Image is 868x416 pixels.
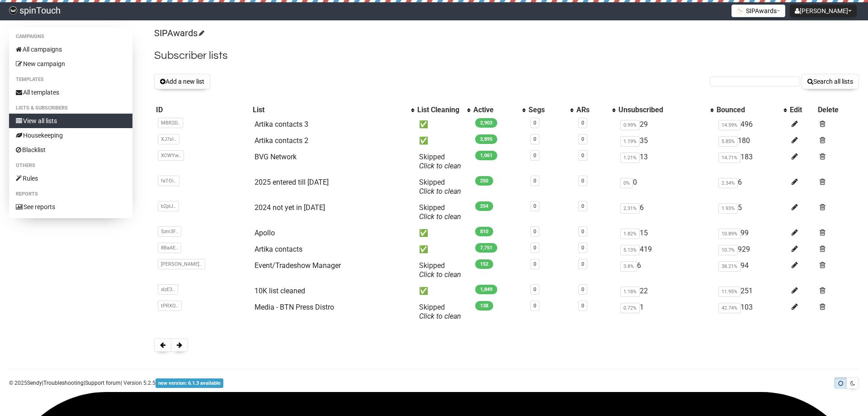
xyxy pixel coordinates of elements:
[533,178,536,184] a: 0
[9,171,132,186] a: Rules
[415,104,472,116] th: List Cleaning: No sort applied, activate to apply an ascending sort
[617,283,715,299] td: 22
[158,118,183,128] span: MBR2D..
[251,104,416,116] th: List: No sort applied, activate to apply an ascending sort
[27,380,42,386] a: Sendy
[154,28,203,38] a: SIPAwards
[9,42,132,57] a: All campaigns
[415,283,472,299] td: ✅
[715,225,788,241] td: 99
[620,229,640,239] span: 1.82%
[620,136,640,147] span: 1.19%
[533,303,536,309] a: 0
[255,303,334,311] a: Media - BTN Press Distro
[158,259,205,269] span: [PERSON_NAME]..
[581,303,584,309] a: 0
[620,261,637,272] span: 3.8%
[9,6,17,14] img: 03d9c63169347288d6280a623f817d70
[475,176,493,186] span: 250
[158,284,178,295] span: xIzE3..
[9,57,132,71] a: New campaign
[255,261,341,270] a: Event/Tradeshow Manager
[255,136,308,145] a: Artika contacts 2
[417,105,462,115] div: List Cleaning
[581,203,584,209] a: 0
[790,105,814,115] div: Edit
[419,270,461,279] a: Click to clean
[158,201,179,211] span: b2pIJ..
[415,116,472,133] td: ✅
[255,178,329,186] a: 2025 entered till [DATE]
[9,31,132,42] li: Campaigns
[158,243,181,253] span: 8BaAE..
[715,258,788,283] td: 94
[576,105,608,115] div: ARs
[419,178,461,196] span: Skipped
[715,133,788,149] td: 180
[419,303,461,320] span: Skipped
[617,299,715,325] td: 1
[9,378,223,388] p: © 2025 | | | Version 5.2.5
[158,176,179,186] span: faTOi..
[419,187,461,196] a: Click to clean
[158,134,179,144] span: XJ7sl..
[717,105,779,115] div: Bounced
[475,301,493,311] span: 138
[620,303,640,313] span: 0.72%
[715,104,788,116] th: Bounced: No sort applied, activate to apply an ascending sort
[581,153,584,158] a: 0
[581,245,584,251] a: 0
[620,287,640,297] span: 1.18%
[617,258,715,283] td: 6
[255,229,275,237] a: Apollo
[9,128,132,143] a: Housekeeping
[475,285,497,294] span: 1,849
[533,120,536,126] a: 0
[718,303,741,313] span: 42.74%
[718,153,741,163] span: 14.71%
[533,136,536,142] a: 0
[715,241,788,258] td: 929
[255,153,297,161] a: BVG Network
[533,261,536,267] a: 0
[617,104,715,116] th: Unsubscribed: No sort applied, activate to apply an ascending sort
[475,134,497,144] span: 2,895
[9,74,132,85] li: Templates
[475,201,493,211] span: 254
[9,160,132,171] li: Others
[419,162,461,170] a: Click to clean
[156,378,223,388] span: new version: 6.1.3 available
[715,299,788,325] td: 103
[620,245,640,255] span: 5.13%
[528,105,566,115] div: Segs
[816,104,859,116] th: Delete: No sort applied, sorting is disabled
[617,241,715,258] td: 419
[617,225,715,241] td: 15
[788,104,816,116] th: Edit: No sort applied, sorting is disabled
[790,5,857,17] button: [PERSON_NAME]
[617,116,715,133] td: 29
[581,261,584,267] a: 0
[158,226,181,237] span: 5zm3F..
[533,203,536,209] a: 0
[9,189,132,200] li: Reports
[415,133,472,149] td: ✅
[715,174,788,200] td: 6
[581,229,584,234] a: 0
[9,85,132,100] a: All templates
[618,105,706,115] div: Unsubscribed
[473,105,518,115] div: Active
[715,149,788,174] td: 183
[581,178,584,184] a: 0
[415,225,472,241] td: ✅
[581,120,584,126] a: 0
[158,301,182,311] span: tPRXQ..
[718,261,741,272] span: 38.21%
[158,150,184,161] span: XCWYw..
[154,48,859,64] h2: Subscriber lists
[9,103,132,114] li: Lists & subscribers
[43,380,84,386] a: Troubleshooting
[154,104,250,116] th: ID: No sort applied, sorting is disabled
[472,104,527,116] th: Active: No sort applied, activate to apply an ascending sort
[533,153,536,158] a: 0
